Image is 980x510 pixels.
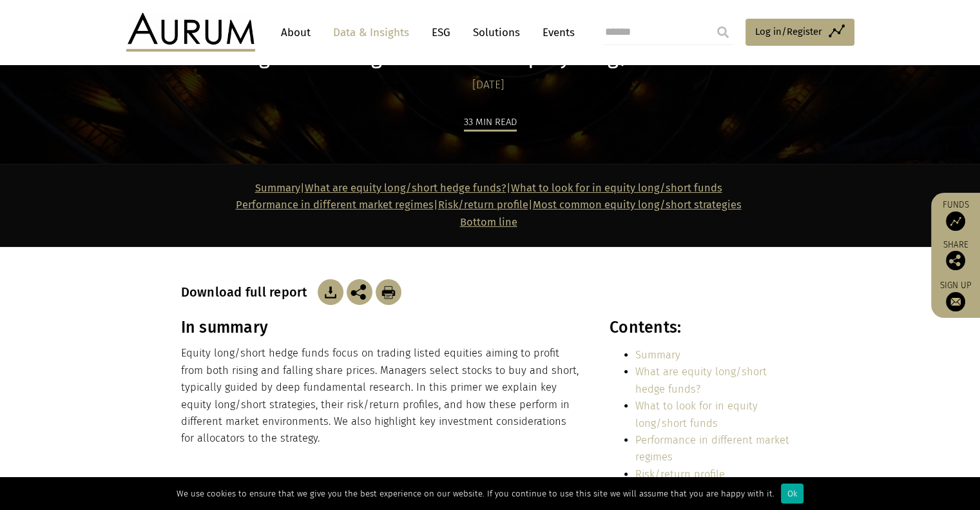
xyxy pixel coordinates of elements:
a: Risk/return profile [438,199,528,211]
div: Share [937,240,974,270]
a: What to look for in equity long/short funds [635,400,758,429]
img: Access Funds [946,211,965,231]
strong: | | | | [236,182,742,228]
a: Bottom line [460,216,517,228]
img: Share this post [946,251,965,270]
a: What are equity long/short hedge funds? [305,182,506,194]
span: Log in/Register [755,24,822,39]
a: Sign up [937,280,974,311]
a: What to look for in equity long/short funds [511,182,722,194]
a: Solutions [466,21,526,44]
p: Equity long/short hedge funds focus on trading listed equities aiming to profit from both rising ... [181,345,582,447]
a: Log in/Register [745,19,854,46]
a: Performance in different market regimes [236,199,434,211]
img: Download Article [318,279,343,305]
img: Share this post [347,279,372,305]
h3: Contents: [610,318,796,337]
div: 33 min read [464,114,517,132]
a: What are equity long/short hedge funds? [635,366,767,395]
div: [DATE] [181,76,796,94]
a: Data & Insights [327,21,416,44]
img: Aurum [126,13,255,52]
a: Summary [255,182,300,194]
a: Events [536,21,575,44]
div: Ok [781,484,803,504]
h3: Download full report [181,284,314,300]
a: Summary [635,349,680,361]
a: ESG [425,21,457,44]
a: Funds [937,199,974,231]
input: Submit [710,19,736,45]
img: Sign up to our newsletter [946,292,965,311]
a: Performance in different market regimes [635,434,789,463]
a: About [274,21,317,44]
a: Risk/return profile [635,468,725,480]
h3: In summary [181,318,582,337]
a: Most common equity long/short strategies [533,199,742,211]
img: Download Article [376,279,401,305]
